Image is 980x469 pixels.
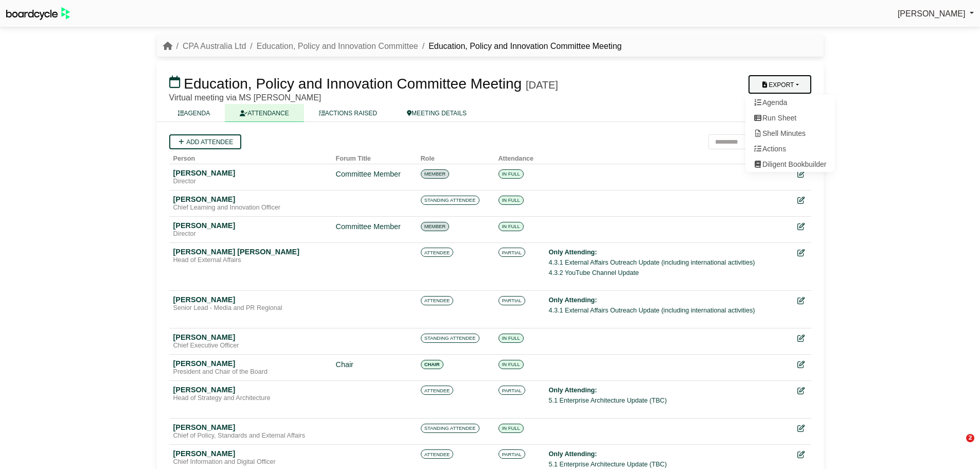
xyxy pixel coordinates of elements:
[421,360,443,369] span: CHAIR
[745,157,835,172] a: Diligent Bookbuilder
[169,93,322,102] span: Virtual meeting via MS [PERSON_NAME]
[745,141,835,157] a: Actions
[421,222,450,231] span: MEMBER
[549,295,789,305] div: Only Attending:
[421,449,454,459] span: ATTENDEE
[498,449,526,459] span: PARTIAL
[498,248,526,257] span: PARTIAL
[526,79,558,91] div: [DATE]
[173,449,328,458] div: [PERSON_NAME]
[421,169,450,179] span: MEMBER
[173,168,328,178] div: [PERSON_NAME]
[184,76,522,92] span: Education, Policy and Innovation Committee Meeting
[173,368,328,376] div: President and Chair of the Board
[417,149,494,164] th: Role
[418,40,622,53] li: Education, Policy and Innovation Committee Meeting
[173,458,328,466] div: Chief Information and Digital Officer
[173,221,328,230] div: [PERSON_NAME]
[797,247,807,259] div: Edit
[498,169,524,179] span: IN FULL
[173,342,328,350] div: Chief Executive Officer
[549,449,789,459] div: Only Attending:
[336,221,413,233] div: Committee Member
[421,248,454,257] span: ATTENDEE
[183,42,246,50] a: CPA Australia Ltd
[173,359,328,368] div: [PERSON_NAME]
[797,295,807,307] div: Edit
[498,386,526,395] span: PARTIAL
[336,359,413,371] div: Chair
[797,385,807,397] div: Edit
[173,423,328,432] div: [PERSON_NAME]
[498,222,524,231] span: IN FULL
[797,449,807,461] div: Edit
[163,104,225,122] a: AGENDA
[6,7,70,20] img: BoardcycleBlackGreen-aaafeed430059cb809a45853b8cf6d952af9d84e6e89e1f1685b34bfd5cb7d64.svg
[549,247,789,257] div: Only Attending:
[498,296,526,305] span: PARTIAL
[549,395,789,406] li: 5.1 Enterprise Architecture Update (TBC)
[257,42,418,50] a: Education, Policy and Innovation Committee
[797,359,807,371] div: Edit
[421,334,479,343] span: STANDING ATTENDEE
[498,424,524,433] span: IN FULL
[173,333,328,342] div: [PERSON_NAME]
[945,434,970,459] iframe: Intercom live chat
[549,268,789,278] li: 4.3.2 YouTube Channel Update
[797,195,807,206] div: Edit
[173,195,328,204] div: [PERSON_NAME]
[169,149,332,164] th: Person
[549,257,789,268] li: 4.3.1 External Affairs Outreach Update (including international activities)
[797,423,807,435] div: Edit
[173,178,328,186] div: Director
[173,204,328,212] div: Chief Learning and Innovation Officer
[745,95,835,110] a: Agenda
[421,424,479,433] span: STANDING ATTENDEE
[336,168,413,180] div: Committee Member
[549,385,789,395] div: Only Attending:
[173,432,328,440] div: Chief of Policy, Standards and External Affairs
[173,230,328,238] div: Director
[745,126,835,141] a: Shell Minutes
[797,168,807,180] div: Edit
[392,104,482,122] a: MEETING DETAILS
[173,256,328,265] div: Head of External Affairs
[898,7,974,21] a: [PERSON_NAME]
[498,334,524,343] span: IN FULL
[304,104,392,122] a: ACTIONS RAISED
[163,40,622,53] nav: breadcrumb
[173,247,328,256] div: [PERSON_NAME] [PERSON_NAME]
[498,360,524,369] span: IN FULL
[332,149,417,164] th: Forum Title
[966,434,974,442] span: 2
[749,75,811,94] button: Export
[421,386,454,395] span: ATTENDEE
[225,104,304,122] a: ATTENDANCE
[797,333,807,344] div: Edit
[549,305,789,316] li: 4.3.1 External Affairs Outreach Update (including international activities)
[173,385,328,394] div: [PERSON_NAME]
[498,196,524,205] span: IN FULL
[745,110,835,126] a: Run Sheet
[421,196,479,205] span: STANDING ATTENDEE
[173,295,328,304] div: [PERSON_NAME]
[173,304,328,312] div: Senior Lead - Media and PR Regional
[797,221,807,233] div: Edit
[421,296,454,305] span: ATTENDEE
[173,394,328,403] div: Head of Strategy and Architecture
[494,149,545,164] th: Attendance
[898,9,966,18] span: [PERSON_NAME]
[169,134,242,149] a: Add attendee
